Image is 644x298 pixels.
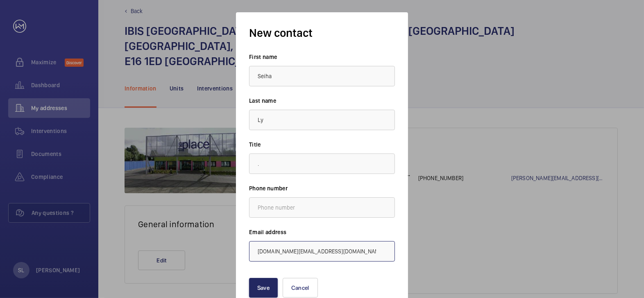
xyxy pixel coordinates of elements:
label: Last name [249,97,395,105]
label: First name [249,53,395,61]
input: Last name [249,110,395,130]
input: Email address [249,241,395,262]
label: Title [249,140,395,149]
input: Phone number [249,197,395,218]
input: Title [249,154,395,174]
label: Email address [249,228,395,236]
label: Phone number [249,184,395,192]
button: Cancel [283,278,318,298]
button: Save [249,278,278,298]
h3: New contact [249,25,395,41]
input: First name [249,66,395,86]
